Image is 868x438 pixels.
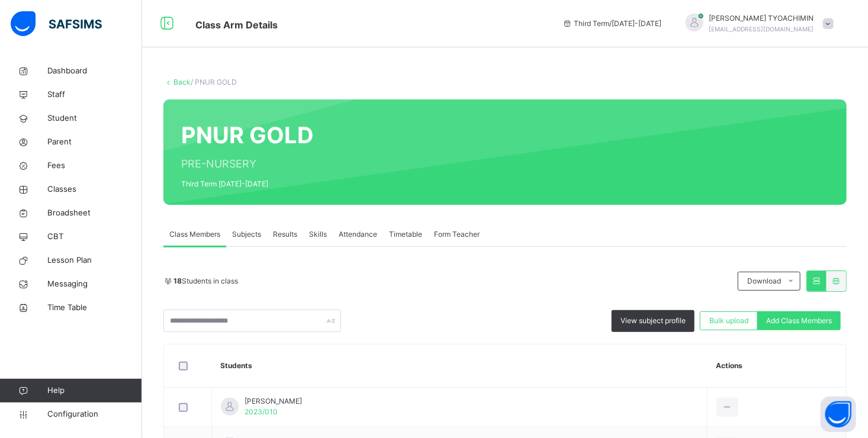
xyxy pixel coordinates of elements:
[47,278,142,290] span: Messaging
[47,112,142,124] span: Student
[389,229,422,240] span: Timetable
[47,160,142,172] span: Fees
[621,315,686,326] span: View subject profile
[212,344,708,388] th: Students
[709,13,814,24] span: [PERSON_NAME] TYOACHIMIN
[195,19,278,31] span: Class Arm Details
[169,229,220,240] span: Class Members
[273,229,297,240] span: Results
[47,136,142,148] span: Parent
[173,276,182,285] b: 18
[47,385,142,397] span: Help
[339,229,377,240] span: Attendance
[47,255,142,266] span: Lesson Plan
[191,78,237,86] span: / PNUR GOLD
[173,78,191,86] a: Back
[47,89,142,101] span: Staff
[309,229,327,240] span: Skills
[434,229,480,240] span: Form Teacher
[245,396,302,407] span: [PERSON_NAME]
[708,344,846,388] th: Actions
[47,207,142,219] span: Broadsheet
[11,11,102,36] img: safsims
[47,302,142,314] span: Time Table
[674,13,840,34] div: DONALDTYOACHIMIN
[173,276,238,286] span: Students in class
[821,397,856,432] button: Open asap
[245,407,278,416] span: 2023/010
[709,25,814,33] span: [EMAIL_ADDRESS][DOMAIN_NAME]
[232,229,261,240] span: Subjects
[47,408,142,420] span: Configuration
[709,315,748,326] span: Bulk upload
[766,315,832,326] span: Add Class Members
[47,65,142,77] span: Dashboard
[47,183,142,195] span: Classes
[47,231,142,243] span: CBT
[747,276,781,286] span: Download
[562,18,662,29] span: session/term information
